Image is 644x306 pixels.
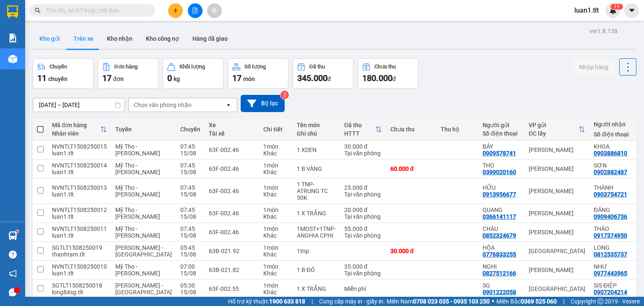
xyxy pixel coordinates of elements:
span: Mỹ Tho - [PERSON_NAME] [115,225,160,239]
button: Chuyến11chuyến [33,58,93,89]
div: NVNTLT1508250011 [52,225,107,232]
div: 0907204214 [594,289,627,296]
img: logo-vxr [7,5,18,18]
div: luan1.tlt [52,169,107,175]
div: thanhtam.tlt [52,251,107,258]
div: Mã đơn hàng [52,122,100,128]
span: món [243,76,255,82]
div: 63F-002.55 [209,285,255,292]
div: Số điện thoại [483,130,520,137]
button: file-add [188,3,203,18]
div: 35.000 đ [344,263,382,270]
div: 15/08 [180,169,200,175]
div: NVNTLT1508250014 [52,162,107,169]
div: SƠN [594,162,631,169]
div: HÒA [483,244,520,251]
div: 0776833255 [483,251,516,258]
div: Thu hộ [441,126,474,133]
div: 1 món [263,263,288,270]
div: 07:45 [180,207,200,213]
div: Khác [263,213,288,220]
img: solution-icon [8,34,17,42]
span: 17 [232,73,241,83]
span: ⚪️ [492,300,494,303]
div: 1 XDEN [297,146,336,153]
div: Chọn văn phòng nhận [134,101,192,109]
div: Tại văn phòng [344,150,382,157]
span: đ [327,76,331,82]
div: 1MOST+1TNP-ANGHIA CPHI [297,225,336,239]
div: NVNTLT1508250013 [52,184,107,191]
span: Mỹ Tho - [PERSON_NAME] [115,207,160,220]
div: [PERSON_NAME] [529,229,585,235]
span: 11 [37,73,47,83]
div: 15/08 [180,270,200,277]
span: | [312,297,313,306]
span: [PERSON_NAME] - [GEOGRAPHIC_DATA] [115,282,172,296]
div: Ghi chú [297,130,336,137]
div: [PERSON_NAME] [529,165,585,172]
div: Đã thu [344,122,375,128]
button: Bộ lọc [241,95,285,112]
div: 0827512166 [483,270,516,277]
strong: 0369 525 060 [521,298,557,305]
div: luan1.tlt [52,232,107,239]
span: copyright [597,298,603,304]
div: ver 1.8.138 [589,26,618,36]
span: Cung cấp máy in - giấy in: [319,297,384,306]
span: caret-down [628,7,636,14]
div: 0399020160 [483,169,516,175]
div: NVNTLT1508250015 [52,143,107,150]
div: Khác [263,169,288,175]
div: [PERSON_NAME] [529,267,585,273]
div: 60.000 đ [390,165,432,172]
div: NVNTLT1508250012 [52,207,107,213]
div: 63B-021.92 [209,248,255,254]
span: 0 [167,73,172,83]
div: Tại văn phòng [344,232,382,239]
span: Miền Nam [387,297,490,306]
span: plus [173,8,179,13]
div: NVNTLT1508250010 [52,263,107,270]
div: 07:45 [180,184,200,191]
button: Đơn hàng17đơn [98,58,158,89]
button: Khối lượng0kg [163,58,223,89]
input: Tìm tên, số ĐT hoặc mã đơn [46,6,145,15]
div: Người nhận [594,121,631,128]
div: luan1.tlt [52,270,107,277]
div: 55.000 đ [344,225,382,232]
div: 1 món [263,225,288,232]
button: Kho công nợ [139,29,186,49]
button: caret-down [624,3,639,18]
div: ĐĂNG [594,207,631,213]
div: Tuyến [115,126,172,133]
div: Chưa thu [374,64,396,70]
div: 15/08 [180,232,200,239]
div: 0903886810 [594,150,627,157]
div: 15/08 [180,251,200,258]
button: Số lượng17món [228,58,288,89]
span: kg [174,76,180,82]
div: 0852324679 [483,232,516,239]
div: Chuyến [49,64,67,70]
button: Chưa thu180.000đ [358,58,418,89]
div: 1 món [263,162,288,169]
div: NHƯ [594,263,631,270]
sup: 1 [16,230,18,233]
div: SIS ĐIỆP [594,282,631,289]
div: 1 B VÀNG [297,165,336,172]
div: Đã thu [309,64,325,70]
span: message [9,288,17,296]
span: Mỹ Tho - [PERSON_NAME] [115,143,160,157]
div: Chi tiết [263,126,288,133]
input: Select a date range. [33,98,125,112]
div: 63F-002.46 [209,165,255,172]
div: 0812535737 [594,251,627,258]
div: 07:00 [180,263,200,270]
div: HỮU [483,184,520,191]
span: aim [211,8,217,13]
button: aim [207,3,222,18]
div: THO [483,162,520,169]
div: LONG [594,244,631,251]
div: 63F-002.46 [209,229,255,235]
